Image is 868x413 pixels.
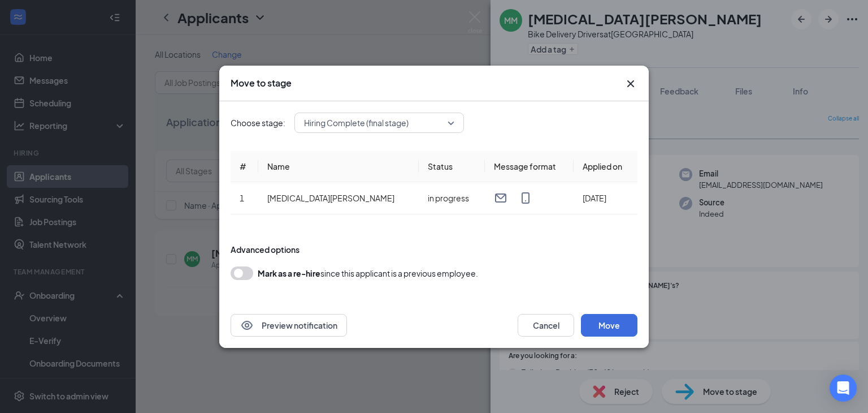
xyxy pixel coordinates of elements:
[231,77,292,89] h3: Move to stage
[240,319,254,332] svg: Eye
[258,151,419,182] th: Name
[518,314,574,337] button: Cancel
[519,191,532,205] svg: MobileSms
[574,151,637,182] th: Applied on
[231,117,285,129] span: Choose stage:
[574,182,637,214] td: [DATE]
[485,151,574,182] th: Message format
[419,151,484,182] th: Status
[231,314,347,337] button: EyePreview notification
[258,268,320,278] b: Mark as a re-hire
[240,193,244,203] span: 1
[494,191,507,205] svg: Email
[258,266,478,280] div: since this applicant is a previous employee.
[258,182,419,214] td: [MEDICAL_DATA][PERSON_NAME]
[231,151,258,182] th: #
[304,114,409,131] span: Hiring Complete (final stage)
[830,375,857,402] div: Open Intercom Messenger
[419,182,484,214] td: in progress
[624,77,637,91] svg: Cross
[231,244,637,255] div: Advanced options
[624,77,637,91] button: Close
[581,314,637,337] button: Move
